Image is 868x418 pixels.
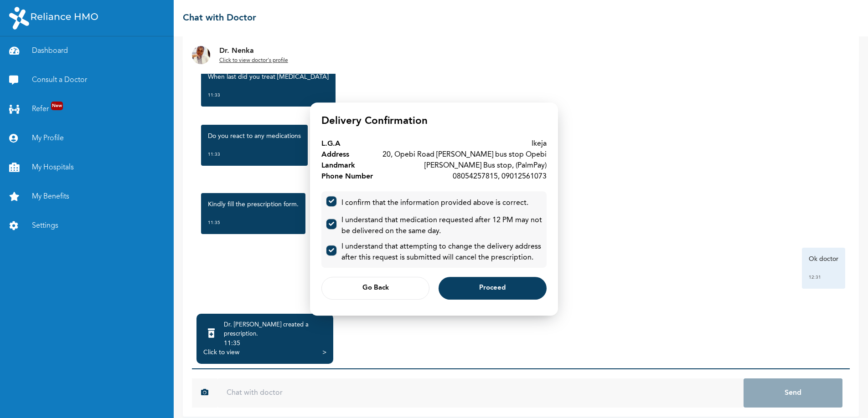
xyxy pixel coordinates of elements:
[362,285,389,291] span: Go Back
[321,171,382,182] div: Phone Number
[321,149,358,160] div: Address
[453,171,547,182] div: 08054257815, 09012561073
[532,138,547,149] div: Ikeja
[341,215,542,237] div: I understand that medication requested after 12 PM may not be delivered on the same day.
[439,277,547,300] button: Proceed
[479,285,506,291] span: Proceed
[321,138,350,149] div: L.G.A
[321,114,547,129] h4: Delivery Confirmation
[341,198,528,209] div: I confirm that the information provided above is correct.
[321,277,429,300] button: Go Back
[424,160,547,171] div: [PERSON_NAME] Bus stop, (PalmPay)
[341,241,542,263] div: I understand that attempting to change the delivery address after this request is submitted will ...
[382,149,547,160] div: 20, Opebi Road [PERSON_NAME] bus stop Opebi
[321,160,364,171] div: Landmark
